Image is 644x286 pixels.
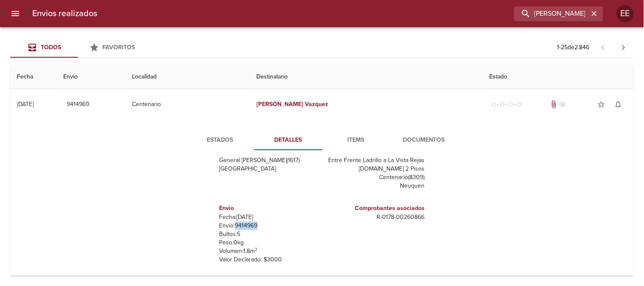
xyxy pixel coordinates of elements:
[593,43,613,51] span: Pagina anterior
[125,65,250,89] th: Localidad
[219,213,319,222] p: Fecha: [DATE]
[508,102,513,107] span: radio_button_unchecked
[617,5,634,22] div: Abrir información de usuario
[327,135,385,146] span: Items
[219,156,319,165] p: General [PERSON_NAME] ( 1617 )
[514,6,589,21] input: buscar
[597,100,606,109] span: star_border
[550,100,558,109] span: Tiene documentos adjuntos
[305,101,329,108] em: Vazquez
[255,247,258,252] sup: 3
[557,43,590,52] p: 1 - 25 de 2.846
[17,101,34,108] div: [DATE]
[63,97,93,112] button: 9414969
[219,165,319,173] p: [GEOGRAPHIC_DATA]
[10,65,56,89] th: Fecha
[219,230,319,238] p: Bultos: 5
[326,173,425,182] p: Centenario ( 8309 )
[5,3,25,24] button: menu
[186,130,458,150] div: Tabs detalle de guia
[613,37,634,58] span: Pagina siguiente
[219,247,319,255] p: Volumen: 1.8 m
[326,148,425,173] p: Ruta 7 Km 25 Casa Sin Número 7 , Entre Frente Ladrillo a La Vista Rejas [DOMAIN_NAME] 2 Pisos
[517,102,522,107] span: radio_button_unchecked
[103,44,135,51] span: Favoritos
[491,102,496,107] span: radio_button_unchecked
[395,135,453,146] span: Documentos
[32,7,97,20] h6: Envios realizados
[10,37,146,58] div: Tabs Envios
[67,99,89,110] span: 9414969
[326,204,425,213] h6: Comprobantes asociados
[558,100,567,109] span: No tiene pedido asociado
[593,96,610,113] button: Agregar a favoritos
[500,102,505,107] span: radio_button_unchecked
[41,44,61,51] span: Todos
[125,89,250,120] td: Centenario
[219,238,319,247] p: Peso: 0 kg
[219,204,319,213] h6: Envio
[219,222,319,230] p: Envío: 9414969
[610,96,627,113] button: Activar notificaciones
[250,65,483,89] th: Destinatario
[326,182,425,190] p: Neuquen
[326,213,425,222] p: R - 0178 - 00260866
[191,135,249,146] span: Estados
[219,255,319,264] p: Valor Declarado: $ 3000
[617,5,634,22] div: EE
[614,100,623,109] span: notifications_none
[483,65,634,89] th: Estado
[259,135,317,146] span: Detalles
[256,101,304,108] em: [PERSON_NAME]
[56,65,126,89] th: Envio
